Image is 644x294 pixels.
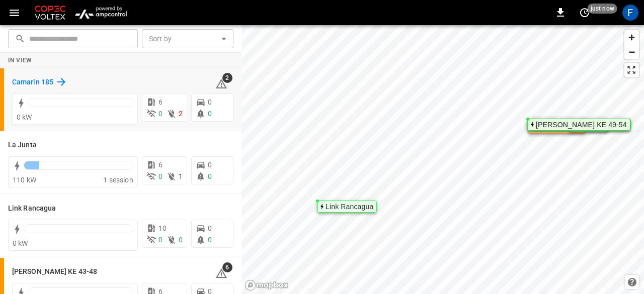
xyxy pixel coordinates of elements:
[8,57,32,64] strong: In View
[33,3,67,22] img: Customer Logo
[222,262,232,272] span: 6
[158,172,163,180] span: 0
[13,176,36,184] span: 110 kW
[208,236,212,244] span: 0
[208,110,212,118] span: 0
[179,236,183,244] span: 0
[317,201,377,213] div: Map marker
[245,279,289,291] a: Mapbox homepage
[208,161,212,169] span: 0
[158,236,163,244] span: 0
[158,224,167,232] span: 10
[577,5,593,21] button: set refresh interval
[12,77,53,88] h6: Camarin 185
[71,3,130,22] img: ampcontrol.io logo
[179,110,183,118] span: 2
[13,239,28,247] span: 0 kW
[536,122,627,128] div: [PERSON_NAME] KE 49-54
[8,140,37,151] h6: La Junta
[588,4,617,14] span: just now
[103,176,133,184] span: 1 session
[622,5,638,21] div: profile-icon
[12,266,97,277] h6: Loza Colon KE 43-48
[624,45,639,59] span: Zoom out
[158,161,163,169] span: 6
[208,98,212,106] span: 0
[17,113,32,121] span: 0 kW
[179,172,183,180] span: 1
[158,110,163,118] span: 0
[208,172,212,180] span: 0
[208,224,212,232] span: 0
[8,203,56,214] h6: Link Rancagua
[624,45,639,59] button: Zoom out
[527,119,630,131] div: Map marker
[326,204,373,210] div: Link Rancagua
[242,25,644,294] canvas: Map
[158,98,163,106] span: 6
[624,30,639,45] button: Zoom in
[222,73,232,83] span: 2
